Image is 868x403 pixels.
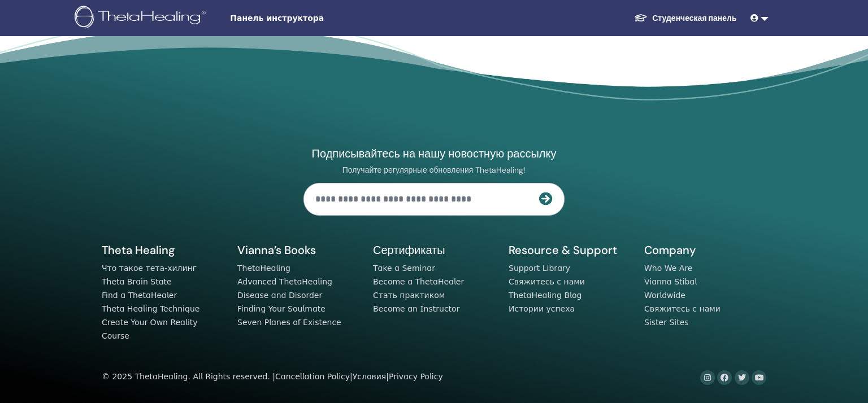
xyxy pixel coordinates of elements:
a: Свяжитесь с нами [644,304,721,313]
h5: Resource & Support [509,243,631,257]
a: Become an Instructor [373,304,459,313]
a: Find a ThetaHealer [102,291,177,300]
a: Vianna Stibal [644,277,697,286]
h4: Подписывайтесь на нашу новостную рассылку [303,146,565,161]
a: Become a ThetaHealer [373,277,464,286]
a: Условия [353,372,387,381]
a: Worldwide [644,291,685,300]
a: ThetaHealing Blog [509,291,581,300]
img: graduation-cap-white.svg [634,13,648,23]
a: Cancellation Policy [275,372,350,381]
a: Who We Are [644,264,692,273]
img: logo.png [75,6,210,31]
p: Получайте регулярные обновления ThetaHealing! [303,165,565,175]
a: Finding Your Soulmate [237,304,325,313]
h5: Vianna’s Books [237,243,359,257]
a: Theta Healing Technique [102,304,199,313]
a: Support Library [509,264,570,273]
a: Стать практиком [373,291,445,300]
h5: Company [644,243,766,257]
a: ThetaHealing [237,264,290,273]
h5: Сертификаты [373,243,495,257]
h5: Theta Healing [102,243,224,257]
a: Sister Sites [644,318,689,327]
div: © 2025 ThetaHealing. All Rights reserved. | | | [102,370,443,384]
a: Theta Brain State [102,277,172,286]
a: Свяжитесь с нами [509,277,585,286]
span: Панель инструктора [230,12,400,24]
a: Disease and Disorder [237,291,322,300]
a: Seven Planes of Existence [237,318,341,327]
a: Что такое тета-хилинг [102,264,197,273]
a: Create Your Own Reality Course [102,318,198,340]
a: Take a Seminar [373,264,435,273]
a: Privacy Policy [389,372,443,381]
a: Студенческая панель [625,8,745,29]
a: Advanced ThetaHealing [237,277,332,286]
a: Истории успеха [509,304,575,313]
